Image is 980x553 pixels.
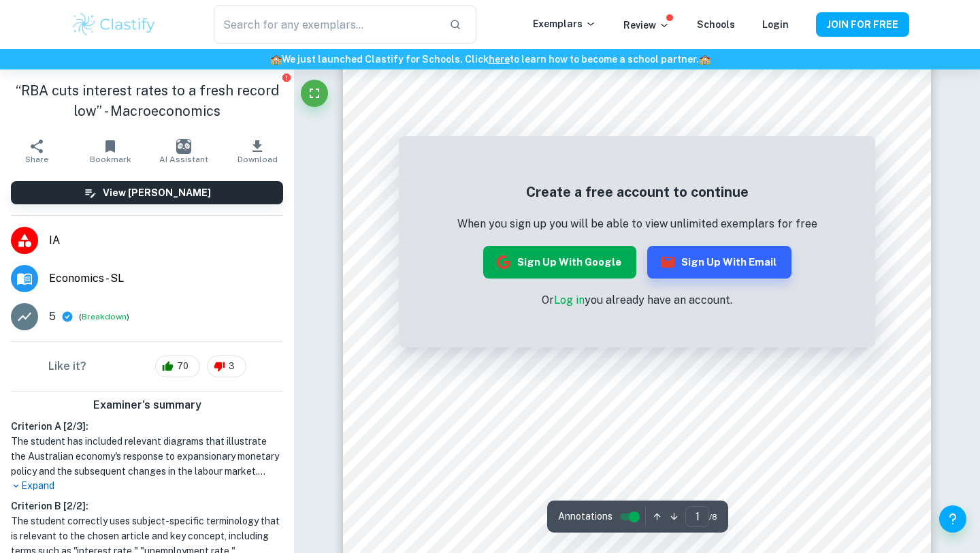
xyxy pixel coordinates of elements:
span: 70 [169,360,196,373]
button: Fullscreen [301,80,328,107]
span: IA [49,232,283,249]
a: here [489,54,510,65]
h6: We just launched Clastify for Schools. Click to learn how to become a school partner. [3,52,977,67]
span: 3 [221,360,242,373]
p: Exemplars [533,16,596,31]
p: When you sign up you will be able to view unlimited exemplars for free [457,216,817,232]
div: 70 [155,355,200,377]
button: Download [220,132,294,170]
button: View [PERSON_NAME] [11,181,283,204]
span: Bookmark [90,155,131,164]
button: Sign up with Google [483,246,636,279]
button: Bookmark [73,132,147,170]
span: Economics - SL [49,270,283,287]
a: Schools [697,19,735,30]
span: / 8 [709,511,717,523]
img: AI Assistant [176,139,191,154]
h6: Like it? [48,358,86,375]
h6: Criterion B [ 2 / 2 ]: [11,499,283,513]
span: Annotations [558,509,612,524]
span: 🏫 [270,54,282,65]
p: Or you already have an account. [457,292,817,309]
button: AI Assistant [147,132,220,170]
h1: The student has included relevant diagrams that illustrate the Australian economy's response to e... [11,434,283,479]
input: Search for any exemplars... [214,5,438,44]
h1: “RBA cuts interest rates to a fresh record low” - Macroeconomics [11,80,283,121]
span: AI Assistant [159,155,208,164]
h6: Criterion A [ 2 / 3 ]: [11,419,283,434]
h6: Examiner's summary [5,397,289,413]
a: Log in [554,294,585,306]
h5: Create a free account to continue [457,182,817,202]
h6: View [PERSON_NAME] [103,185,211,200]
p: Review [623,18,670,33]
button: Sign up with Email [647,246,791,279]
div: 3 [207,355,246,377]
button: JOIN FOR FREE [816,12,909,37]
span: ( ) [79,311,129,323]
span: Download [238,155,278,164]
img: Clastify logo [71,11,157,38]
span: Share [25,155,48,164]
button: Breakdown [82,311,127,323]
button: Report issue [281,72,291,82]
p: 5 [49,309,56,325]
span: 🏫 [699,54,710,65]
a: Login [762,19,789,30]
button: Help and Feedback [939,505,966,533]
p: Expand [11,479,283,493]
